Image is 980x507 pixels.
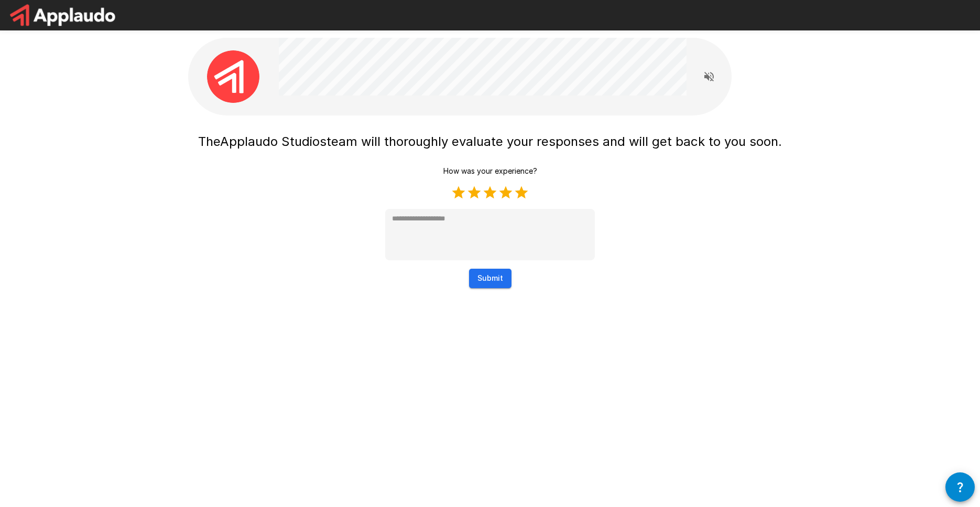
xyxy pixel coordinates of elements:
[443,166,537,176] p: How was your experience?
[207,50,259,103] img: applaudo_avatar.png
[326,134,782,149] span: team will thoroughly evaluate your responses and will get back to you soon.
[198,134,220,149] span: The
[220,134,326,149] span: Applaudo Studios
[699,66,720,87] button: Read questions aloud
[469,269,511,288] button: Submit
